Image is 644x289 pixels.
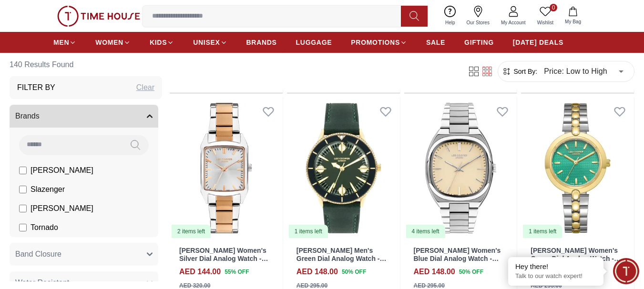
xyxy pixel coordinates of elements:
[532,4,559,28] a: 0Wishlist
[10,53,162,76] h6: 140 Results Found
[296,266,338,278] h4: AED 148.00
[613,258,639,284] div: Chat Widget
[459,268,483,276] span: 50 % OFF
[497,19,530,26] span: My Account
[550,4,557,11] span: 0
[95,34,131,51] a: WOMEN
[150,38,167,47] span: KIDS
[17,82,55,93] h3: Filter By
[193,38,220,47] span: UNISEX
[179,266,221,278] h4: AED 144.00
[533,19,557,26] span: Wishlist
[531,247,621,270] a: [PERSON_NAME] Women's Green Dial Analog Watch - LC08057.270
[150,34,174,51] a: KIDS
[523,225,562,238] div: 1 items left
[351,34,407,51] a: PROMOTIONS
[10,105,158,128] button: Brands
[136,82,154,93] div: Clear
[513,34,563,51] a: [DATE] DEALS
[57,6,140,27] img: ...
[289,225,328,238] div: 1 items left
[15,110,40,122] span: Brands
[511,67,537,76] span: Sort By:
[53,38,69,47] span: MEN
[287,97,400,239] img: Lee Cooper Men's Green Dial Analog Watch - LC07933.177
[404,97,517,239] a: Lee Cooper Women's Blue Dial Analog Watch - LC07939.3104 items left
[461,4,495,28] a: Our Stores
[10,243,158,266] button: Band Closure
[179,247,268,270] a: [PERSON_NAME] Women's Silver Dial Analog Watch - LC07924.530
[513,38,563,47] span: [DATE] DEALS
[193,34,227,51] a: UNISEX
[19,205,27,212] input: [PERSON_NAME]
[440,4,461,28] a: Help
[351,38,400,47] span: PROMOTIONS
[15,277,69,289] span: Water Resistant
[246,34,277,51] a: BRANDS
[225,268,249,276] span: 55 % OFF
[31,203,93,214] span: [PERSON_NAME]
[559,5,587,27] button: My Bag
[31,165,93,176] span: [PERSON_NAME]
[441,19,459,26] span: Help
[426,34,445,51] a: SALE
[515,272,596,280] p: Talk to our watch expert!
[172,225,211,238] div: 2 items left
[19,186,27,193] input: Slazenger
[414,266,455,278] h4: AED 148.00
[246,38,277,47] span: BRANDS
[15,249,61,260] span: Band Closure
[561,18,585,25] span: My Bag
[342,268,366,276] span: 50 % OFF
[170,97,283,239] img: Lee Cooper Women's Silver Dial Analog Watch - LC07924.530
[464,38,494,47] span: GIFTING
[19,167,27,174] input: [PERSON_NAME]
[406,225,445,238] div: 4 items left
[414,247,501,270] a: [PERSON_NAME] Women's Blue Dial Analog Watch - LC07939.310
[426,38,445,47] span: SALE
[31,184,65,195] span: Slazenger
[464,34,494,51] a: GIFTING
[170,97,283,239] a: Lee Cooper Women's Silver Dial Analog Watch - LC07924.5302 items left
[463,19,493,26] span: Our Stores
[404,97,517,239] img: Lee Cooper Women's Blue Dial Analog Watch - LC07939.310
[287,97,400,239] a: Lee Cooper Men's Green Dial Analog Watch - LC07933.1771 items left
[521,97,634,239] img: Lee Cooper Women's Green Dial Analog Watch - LC08057.270
[31,222,58,233] span: Tornado
[296,34,332,51] a: LUGGAGE
[537,58,630,85] div: Price: Low to High
[53,34,76,51] a: MEN
[521,97,634,239] a: Lee Cooper Women's Green Dial Analog Watch - LC08057.2701 items left
[502,67,537,76] button: Sort By:
[515,262,596,271] div: Hey there!
[296,247,387,270] a: [PERSON_NAME] Men's Green Dial Analog Watch - LC07933.177
[296,38,332,47] span: LUGGAGE
[95,38,123,47] span: WOMEN
[19,224,27,231] input: Tornado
